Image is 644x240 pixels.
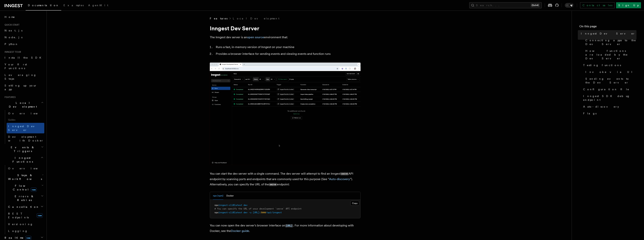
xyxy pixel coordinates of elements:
a: Local Development [233,17,279,20]
span: Next.js [5,29,22,32]
a: Leveraging Steps [3,72,44,82]
span: Node.js [5,36,22,39]
button: Toggle dark mode [565,3,574,8]
span: Configuration file [583,87,629,91]
a: Documentation [26,1,61,11]
span: Flags [583,112,597,115]
span: Testing functions [583,63,621,67]
span: Errors & Retries [7,194,41,202]
a: Docker guide [231,229,249,233]
span: Your first Functions [5,63,27,70]
a: Node.js [3,34,44,41]
img: Dev Server Demo [210,63,361,165]
span: 3000 [261,211,266,214]
span: Home [5,15,15,19]
p: You can now open the dev server's browser interface on . For more information about developing wi... [210,223,361,234]
a: Inngest SDK debug endpoint [582,93,636,103]
span: Install the SDK [5,56,44,59]
button: npx (npm) [213,192,223,200]
span: Guides [7,117,44,123]
li: Runs a fast, in-memory version of Inngest on your machine [215,44,361,50]
div: Inngest Functions [3,165,44,234]
button: Flow Controlnew [7,182,44,193]
span: AgentKit [88,4,108,7]
span: Features [3,96,16,99]
button: Local Development [3,99,44,110]
a: Examples [61,1,86,10]
button: Inngest Functions [3,154,44,165]
button: Errors & Retries [7,193,44,203]
span: REST Endpoints [8,212,29,219]
a: Flags [582,110,636,117]
a: Install the SDK [3,54,44,61]
a: Overview [7,165,44,172]
span: Logging [8,229,28,232]
button: Cancellation [7,203,44,210]
a: Home [3,14,44,20]
span: npx [214,211,218,214]
span: inngest-cli@latest [218,204,242,206]
p: You can start the dev server with a single command. The dev server will attempt to find an Innges... [210,171,361,187]
span: Examples [64,4,84,7]
a: Configuration file [582,86,636,93]
a: Development with Docker [7,133,44,144]
a: Contact sales [580,2,615,8]
a: open source [247,35,264,39]
span: Flow Control [7,184,41,191]
a: Logging [7,228,44,234]
span: Steps & Workflows [7,173,42,181]
div: Local Development [3,110,44,144]
span: Sending events to the Dev Server [585,77,636,84]
span: Local Development [3,101,41,109]
button: Events & Triggers [3,144,44,154]
p: The Inngest dev server is an environment that: [210,35,361,40]
button: Steps & Workflows [7,172,44,182]
span: Inngest SDK debug endpoint [583,94,636,102]
a: Inngest Dev Server [579,30,636,37]
button: Docker [226,192,234,200]
button: Search...Ctrl+K [469,2,542,8]
code: serve [269,183,277,186]
span: Quick start [3,23,19,26]
button: Copy [350,201,359,206]
a: Inngest Dev Server [7,123,44,133]
span: Auto-discovery [583,105,619,109]
span: Inngest Dev Server [581,32,635,35]
a: Auto-discovery [329,177,350,181]
a: Your first Functions [3,61,44,72]
span: Documentation [28,4,59,7]
span: Inngest tour [3,50,21,54]
a: [URL] [285,224,293,227]
a: Versioning [7,221,44,228]
span: -u [249,211,251,214]
span: Overview [8,167,47,170]
span: # You can specify the URL of your development `serve` API endpoint [214,207,302,210]
a: AgentKit [86,1,110,10]
span: [URL]: [253,211,261,214]
span: Development with Docker [8,135,44,142]
span: Cancellation [7,205,39,209]
li: Provides a browser interface for sending events and viewing events and function runs [215,51,361,57]
span: dev [244,211,247,214]
kbd: Ctrl+K [531,3,539,7]
span: Inngest Dev Server [8,125,40,131]
span: new [37,213,43,218]
h1: Inngest Dev Server [210,25,361,32]
span: Connecting apps to the Dev Server [585,38,636,46]
span: Features [210,17,227,20]
span: Events & Triggers [3,145,41,153]
a: Overview [7,110,44,117]
a: Connecting apps to the Dev Server [584,37,636,47]
span: new [31,188,37,192]
span: Overview [8,112,47,115]
span: Setting up your app [5,84,37,91]
span: Inngest Functions [3,156,41,164]
span: new [25,236,31,240]
h4: On this page [579,24,636,30]
a: Python [3,41,44,47]
a: REST Endpointsnew [7,210,44,221]
span: inngest-cli@latest [218,211,242,214]
a: Next.js [3,27,44,34]
span: npx [214,204,218,206]
code: [URL] [285,224,293,227]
